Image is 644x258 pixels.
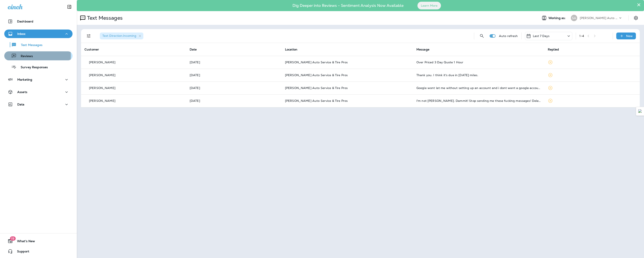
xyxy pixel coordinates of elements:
p: [PERSON_NAME] [89,61,115,64]
p: Oct 1, 2025 01:55 PM [190,99,278,102]
button: Settings [632,14,640,22]
button: Marketing [4,75,73,84]
p: Oct 2, 2025 01:55 PM [190,86,278,90]
div: Text Direction:Incoming [100,33,143,39]
span: What's New [13,239,35,245]
div: 1 - 4 [579,34,584,38]
span: Working as: [548,16,567,20]
div: Google wont let me without setting up an account and i dont want a google account [416,86,541,90]
p: Inbox [17,32,25,36]
p: Oct 6, 2025 12:18 PM [190,61,278,64]
button: Text Messages [4,40,73,49]
span: [PERSON_NAME] Auto Service & Tire Pros [285,73,348,77]
p: [PERSON_NAME] Auto Service & Tire Pros [580,16,618,20]
p: Dig Deeper into Reviews - Sentiment Analysis Now Available [280,5,416,6]
button: Support [4,247,73,256]
p: [PERSON_NAME] [89,73,115,77]
button: Search Messages [478,32,486,40]
p: Text Messages [85,15,123,21]
span: Message [416,47,429,51]
button: 19What's New [4,237,73,245]
button: Collapse Sidebar [63,3,75,11]
p: Reviews [16,54,33,58]
button: Dashboard [4,17,73,26]
button: Reviews [4,51,73,60]
p: Survey Responses [16,65,48,70]
span: [PERSON_NAME] Auto Service & Tire Pros [285,99,348,103]
button: Learn More [417,2,441,9]
p: Text Messages [17,43,42,47]
button: Close [637,1,641,8]
p: Dashboard [17,20,33,23]
button: Filters [84,32,93,40]
span: Date [190,47,197,51]
button: Inbox [4,30,73,38]
span: [PERSON_NAME] Auto Service & Tire Pros [285,60,348,64]
p: New [626,34,633,38]
img: Detect Auto [638,109,642,113]
div: SA [571,15,577,21]
p: Oct 6, 2025 09:19 AM [190,73,278,77]
button: Assets [4,88,73,96]
p: Auto refresh [499,34,518,38]
button: Survey Responses [4,62,73,71]
div: Thank you. I think it's due in 1500 miles. [416,73,541,77]
span: Customer [84,47,99,51]
div: I'm not David. Dammit! Stop sending me these fucking messages! Delete me! [416,99,541,102]
span: Text Direction : Incoming [102,34,136,38]
span: Replied [548,47,559,51]
p: [PERSON_NAME] [89,86,115,90]
div: Over Priced 3 Day Quote 1 Hour [416,61,541,64]
p: Last 7 Days [533,34,550,38]
button: Data [4,100,73,109]
p: Assets [17,90,27,94]
p: [PERSON_NAME] [89,99,115,102]
span: 19 [10,236,16,241]
p: Marketing [17,78,32,81]
span: Location [285,47,297,51]
p: Data [17,103,25,106]
span: [PERSON_NAME] Auto Service & Tire Pros [285,86,348,90]
span: Support [13,250,29,255]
